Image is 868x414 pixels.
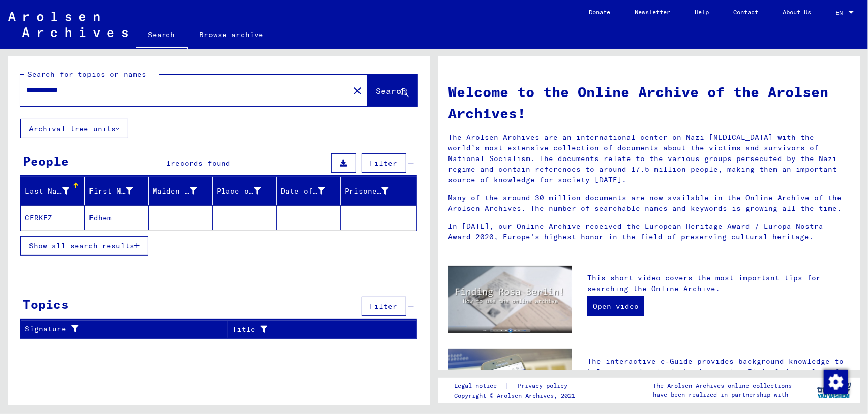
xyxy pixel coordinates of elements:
[448,193,851,214] p: Many of the around 30 million documents are now available in the Online Archive of the Arolsen Ar...
[653,381,792,390] p: The Arolsen Archives online collections
[21,206,85,230] mat-cell: CERKEZ
[149,177,213,205] mat-header-cell: Maiden Name
[166,158,171,168] span: 1
[213,177,277,205] mat-header-cell: Place of Birth
[136,22,188,49] a: Search
[89,183,148,199] div: First Name
[23,295,69,313] div: Topics
[370,302,398,311] span: Filter
[23,152,69,170] div: People
[587,296,644,316] a: Open video
[25,186,69,197] div: Last Name
[347,80,368,101] button: Clear
[824,370,848,394] img: Change consent
[153,183,213,199] div: Maiden Name
[277,177,341,205] mat-header-cell: Date of Birth
[653,390,792,399] p: have been realized in partnership with
[153,186,197,197] div: Maiden Name
[454,391,580,400] p: Copyright © Arolsen Archives, 2021
[510,380,580,391] a: Privacy policy
[587,273,850,294] p: This short video covers the most important tips for searching the Online Archive.
[345,186,389,197] div: Prisoner #
[20,236,148,256] button: Show all search results
[217,183,276,199] div: Place of Birth
[362,153,406,173] button: Filter
[27,70,146,79] mat-label: Search for topics or names
[217,186,261,197] div: Place of Birth
[25,321,228,337] div: Signature
[25,183,84,199] div: Last Name
[8,12,128,37] img: Arolsen_neg.svg
[85,177,149,205] mat-header-cell: First Name
[188,22,276,47] a: Browse archive
[232,324,392,335] div: Title
[89,186,133,197] div: First Name
[281,186,325,197] div: Date of Birth
[370,158,398,168] span: Filter
[448,132,851,185] p: The Arolsen Archives are an international center on Nazi [MEDICAL_DATA] with the world’s most ext...
[454,380,505,391] a: Legal notice
[20,119,128,138] button: Archival tree units
[25,324,215,334] div: Signature
[376,86,407,96] span: Search
[171,158,230,168] span: records found
[29,241,134,250] span: Show all search results
[835,9,847,16] span: EN
[341,177,416,205] mat-header-cell: Prisoner #
[351,85,364,97] mat-icon: close
[368,75,417,106] button: Search
[448,81,851,124] h1: Welcome to the Online Archive of the Arolsen Archives!
[448,221,851,242] p: In [DATE], our Online Archive received the European Heritage Award / Europa Nostra Award 2020, Eu...
[232,321,404,337] div: Title
[448,266,572,333] img: video.jpg
[281,183,340,199] div: Date of Birth
[362,297,406,316] button: Filter
[85,206,149,230] mat-cell: Edhem
[587,356,850,399] p: The interactive e-Guide provides background knowledge to help you understand the documents. It in...
[345,183,404,199] div: Prisoner #
[815,377,853,403] img: yv_logo.png
[454,380,580,391] div: |
[21,177,85,205] mat-header-cell: Last Name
